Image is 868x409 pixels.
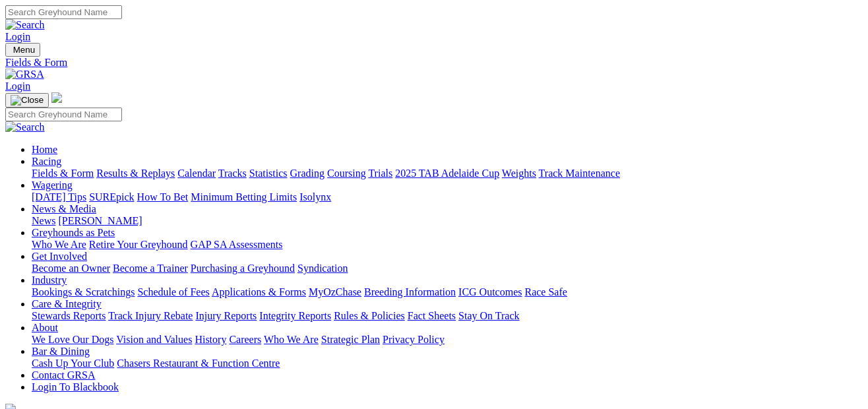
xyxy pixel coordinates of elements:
[32,168,94,179] a: Fields & Form
[383,334,445,345] a: Privacy Policy
[5,121,45,133] img: Search
[5,19,45,31] img: Search
[32,203,96,214] a: News & Media
[32,251,87,262] a: Get Involved
[58,215,142,226] a: [PERSON_NAME]
[32,381,119,393] a: Login To Blackbook
[524,286,567,298] a: Race Safe
[259,310,331,321] a: Integrity Reports
[195,310,257,321] a: Injury Reports
[539,168,620,179] a: Track Maintenance
[32,179,73,191] a: Wagering
[32,310,106,321] a: Stewards Reports
[32,168,863,179] div: Racing
[117,358,280,369] a: Chasers Restaurant & Function Centre
[32,358,114,369] a: Cash Up Your Club
[334,310,405,321] a: Rules & Policies
[113,263,188,274] a: Become a Trainer
[32,286,863,298] div: Industry
[191,239,283,250] a: GAP SA Assessments
[32,227,115,238] a: Greyhounds as Pets
[32,263,110,274] a: Become an Owner
[32,334,863,346] div: About
[13,45,35,55] span: Menu
[116,334,192,345] a: Vision and Values
[218,168,247,179] a: Tracks
[32,274,67,286] a: Industry
[51,92,62,103] img: logo-grsa-white.png
[458,286,522,298] a: ICG Outcomes
[5,69,44,80] img: GRSA
[191,191,297,203] a: Minimum Betting Limits
[5,57,863,69] a: Fields & Form
[32,334,113,345] a: We Love Our Dogs
[32,369,95,381] a: Contact GRSA
[229,334,261,345] a: Careers
[32,286,135,298] a: Bookings & Scratchings
[368,168,392,179] a: Trials
[32,239,86,250] a: Who We Are
[137,191,189,203] a: How To Bet
[408,310,456,321] a: Fact Sheets
[89,191,134,203] a: SUREpick
[309,286,361,298] a: MyOzChase
[299,191,331,203] a: Isolynx
[32,322,58,333] a: About
[5,80,30,92] a: Login
[32,298,102,309] a: Care & Integrity
[32,144,57,155] a: Home
[32,215,55,226] a: News
[5,43,40,57] button: Toggle navigation
[96,168,175,179] a: Results & Replays
[32,346,90,357] a: Bar & Dining
[137,286,209,298] a: Schedule of Fees
[32,191,86,203] a: [DATE] Tips
[32,215,863,227] div: News & Media
[264,334,319,345] a: Who We Are
[327,168,366,179] a: Coursing
[191,263,295,274] a: Purchasing a Greyhound
[212,286,306,298] a: Applications & Forms
[32,239,863,251] div: Greyhounds as Pets
[177,168,216,179] a: Calendar
[364,286,456,298] a: Breeding Information
[297,263,348,274] a: Syndication
[32,191,863,203] div: Wagering
[32,310,863,322] div: Care & Integrity
[89,239,188,250] a: Retire Your Greyhound
[458,310,519,321] a: Stay On Track
[5,31,30,42] a: Login
[11,95,44,106] img: Close
[32,358,863,369] div: Bar & Dining
[32,263,863,274] div: Get Involved
[5,93,49,108] button: Toggle navigation
[321,334,380,345] a: Strategic Plan
[32,156,61,167] a: Racing
[195,334,226,345] a: History
[290,168,325,179] a: Grading
[5,5,122,19] input: Search
[5,108,122,121] input: Search
[108,310,193,321] a: Track Injury Rebate
[395,168,499,179] a: 2025 TAB Adelaide Cup
[249,168,288,179] a: Statistics
[502,168,536,179] a: Weights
